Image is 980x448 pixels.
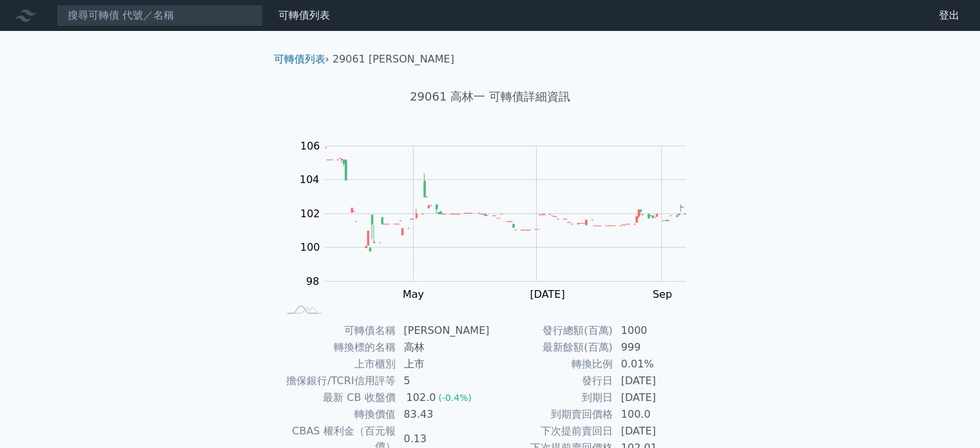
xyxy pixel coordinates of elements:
[613,423,702,440] td: [DATE]
[403,288,424,300] tspan: May
[613,373,702,389] td: [DATE]
[278,9,330,21] a: 可轉債列表
[490,389,613,406] td: 到期日
[396,322,490,339] td: [PERSON_NAME]
[613,389,702,406] td: [DATE]
[653,288,672,300] tspan: Sep
[490,406,613,423] td: 到期賣回價格
[300,208,320,220] tspan: 102
[279,373,396,389] td: 擔保銀行/TCRI信用評等
[530,288,565,300] tspan: [DATE]
[396,373,490,389] td: 5
[928,5,970,26] a: 登出
[396,356,490,373] td: 上市
[274,52,329,67] li: ›
[396,339,490,356] td: 高林
[613,322,702,339] td: 1000
[490,356,613,373] td: 轉換比例
[404,390,439,405] div: 102.0
[490,339,613,356] td: 最新餘額(百萬)
[613,406,702,423] td: 100.0
[490,373,613,389] td: 發行日
[279,322,396,339] td: 可轉債名稱
[396,406,490,423] td: 83.43
[490,423,613,440] td: 下次提前賣回日
[332,52,454,67] li: 29061 [PERSON_NAME]
[279,389,396,406] td: 最新 CB 收盤價
[279,406,396,423] td: 轉換價值
[490,322,613,339] td: 發行總額(百萬)
[613,356,702,373] td: 0.01%
[264,88,717,106] h1: 29061 高林一 可轉債詳細資訊
[274,53,325,65] a: 可轉債列表
[300,241,320,253] tspan: 100
[438,393,472,403] span: (-0.4%)
[57,5,263,26] input: 搜尋可轉債 代號／名稱
[293,140,706,300] g: Chart
[306,275,319,287] tspan: 98
[300,140,320,152] tspan: 106
[613,339,702,356] td: 999
[300,173,320,186] tspan: 104
[279,339,396,356] td: 轉換標的名稱
[279,356,396,373] td: 上市櫃別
